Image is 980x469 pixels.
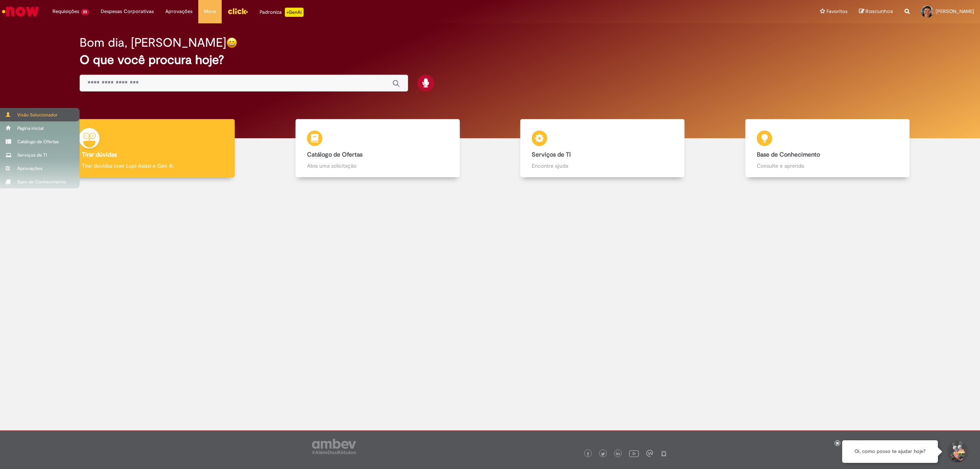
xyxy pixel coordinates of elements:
a: Serviços de TI Encontre ajuda [490,119,715,178]
img: logo_footer_youtube.png [629,448,639,458]
p: Tirar dúvidas com Lupi Assist e Gen Ai [82,162,223,170]
img: logo_footer_workplace.png [646,450,653,457]
img: logo_footer_twitter.png [601,452,605,456]
img: happy-face.png [226,37,237,48]
div: Padroniza [260,8,304,17]
div: Oi, como posso te ajudar hoje? [842,440,938,463]
b: Tirar dúvidas [82,151,117,159]
img: ServiceNow [1,4,40,19]
p: +GenAi [285,8,304,17]
b: Base de Conhecimento [757,151,820,159]
h2: O que você procura hoje? [80,53,900,67]
span: Rascunhos [866,8,893,15]
span: Despesas Corporativas [101,8,154,15]
b: Serviços de TI [532,151,571,159]
span: Requisições [52,8,79,15]
span: More [204,8,216,15]
img: logo_footer_ambev_rotulo_gray.png [312,439,356,454]
h2: Bom dia, [PERSON_NAME] [80,36,226,49]
p: Encontre ajuda [532,162,673,170]
img: logo_footer_naosei.png [660,450,667,457]
a: Tirar dúvidas Tirar dúvidas com Lupi Assist e Gen Ai [40,119,265,178]
span: Aprovações [165,8,193,15]
img: click_logo_yellow_360x200.png [227,5,248,17]
a: Rascunhos [859,8,893,15]
span: Favoritos [826,8,848,15]
span: 23 [81,9,89,15]
a: Catálogo de Ofertas Abra uma solicitação [265,119,490,178]
span: [PERSON_NAME] [936,8,974,15]
a: Base de Conhecimento Consulte e aprenda [715,119,940,178]
img: logo_footer_facebook.png [586,452,590,456]
img: logo_footer_linkedin.png [616,452,620,456]
p: Abra uma solicitação [307,162,448,170]
b: Catálogo de Ofertas [307,151,363,159]
button: Iniciar Conversa de Suporte [946,440,969,463]
p: Consulte e aprenda [757,162,898,170]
